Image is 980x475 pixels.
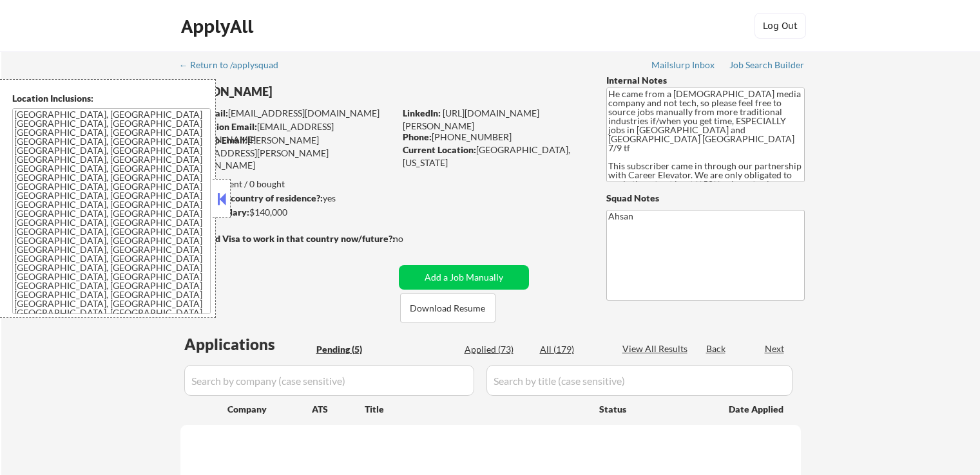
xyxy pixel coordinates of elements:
input: Search by company (case sensitive) [184,365,474,396]
strong: Current Location: [403,144,476,155]
div: ATS [312,403,365,416]
strong: Will need Visa to work in that country now/future?: [180,233,395,244]
div: Location Inclusions: [12,92,211,105]
div: Applications [184,337,312,352]
a: [URL][DOMAIN_NAME][PERSON_NAME] [403,107,539,131]
div: Squad Notes [606,192,805,205]
strong: LinkedIn: [403,107,441,118]
div: ← Return to /applysquad [179,61,291,70]
div: View All Results [622,342,691,355]
div: Job Search Builder [729,61,805,70]
button: Add a Job Manually [399,265,529,290]
div: Internal Notes [606,74,805,87]
div: [GEOGRAPHIC_DATA], [US_STATE] [403,144,585,169]
div: no [393,232,430,245]
div: Company [227,403,312,416]
strong: Phone: [403,131,432,142]
div: [PERSON_NAME][EMAIL_ADDRESS][PERSON_NAME][DOMAIN_NAME] [180,134,394,172]
div: Next [765,342,785,355]
a: ← Return to /applysquad [179,60,291,73]
div: Applied (73) [465,343,529,356]
div: Title [365,403,587,416]
div: All (179) [540,343,604,356]
div: [EMAIL_ADDRESS][DOMAIN_NAME] [181,120,394,145]
button: Download Resume [400,293,495,322]
div: ApplyAll [181,15,257,37]
div: Back [706,342,727,355]
div: [PHONE_NUMBER] [403,131,585,144]
div: Date Applied [729,403,785,416]
div: Status [599,397,710,420]
div: yes [180,192,390,205]
div: [EMAIL_ADDRESS][DOMAIN_NAME] [181,107,394,120]
strong: Can work in country of residence?: [180,192,323,203]
input: Search by title (case sensitive) [486,365,793,396]
a: Job Search Builder [729,60,805,73]
div: Mailslurp Inbox [651,61,716,70]
div: $140,000 [180,206,394,219]
a: Mailslurp Inbox [651,60,716,73]
div: [PERSON_NAME] [180,84,445,100]
div: 73 sent / 0 bought [180,178,394,191]
div: Pending (5) [316,343,381,356]
button: Log Out [754,13,806,39]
